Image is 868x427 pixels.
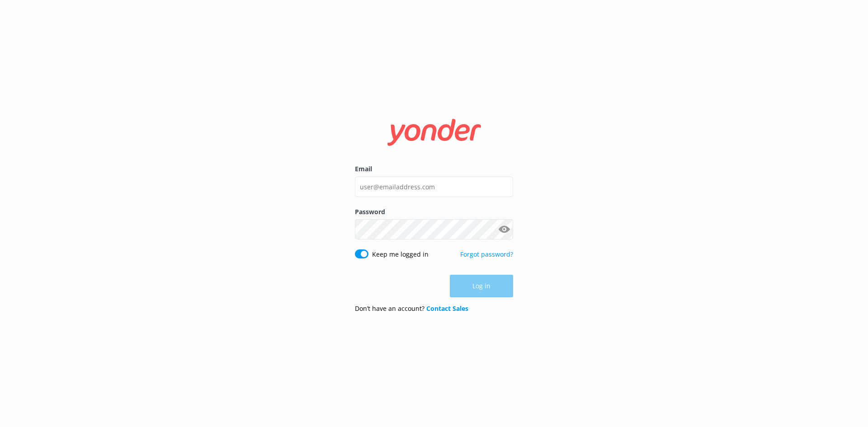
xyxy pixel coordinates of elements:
[426,304,468,313] a: Contact Sales
[495,221,513,239] button: Show password
[372,249,429,259] label: Keep me logged in
[355,164,513,174] label: Email
[355,177,513,197] input: user@emailaddress.com
[355,304,468,314] p: Don’t have an account?
[460,250,513,258] a: Forgot password?
[355,207,513,217] label: Password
